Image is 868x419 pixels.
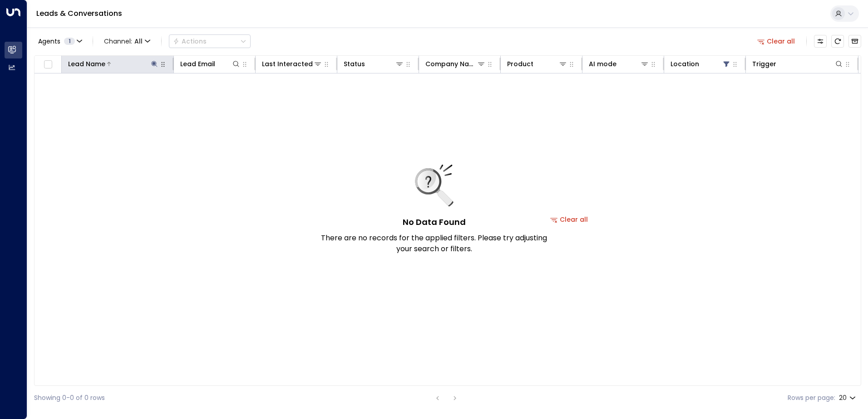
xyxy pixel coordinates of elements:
div: Last Interacted [262,58,322,69]
label: Rows per page: [788,393,835,403]
div: Location [671,58,731,69]
div: AI mode [589,58,649,69]
div: Lead Name [68,58,159,69]
button: Agents1 [34,35,85,48]
div: Company Name [425,58,486,69]
div: Trigger [752,58,776,69]
span: Refresh [831,35,844,48]
button: Clear all [754,35,799,48]
span: All [134,38,143,45]
span: Channel: [100,35,154,48]
span: Toggle select all [42,59,54,70]
div: Product [507,58,567,69]
div: Lead Email [180,58,241,69]
button: Channel:All [100,35,154,48]
div: Last Interacted [262,58,313,69]
div: Location [671,58,699,69]
div: Trigger [752,58,843,69]
button: Actions [169,34,251,48]
div: Product [507,58,533,69]
span: Agents [38,38,60,44]
span: 1 [64,38,75,45]
div: Lead Name [68,58,105,69]
div: Lead Email [180,58,215,69]
button: Clear all [547,213,592,226]
div: Company Name [425,58,477,69]
a: Leads & Conversations [36,8,122,19]
button: Archived Leads [848,35,861,48]
div: 20 [839,391,858,404]
div: Actions [173,37,207,45]
div: AI mode [589,58,616,69]
div: Status [344,58,365,69]
p: There are no records for the applied filters. Please try adjusting your search or filters. [321,233,547,254]
h5: No Data Found [403,216,466,228]
div: Status [344,58,404,69]
nav: pagination navigation [432,392,461,404]
div: Button group with a nested menu [169,34,251,48]
button: Customize [814,35,827,48]
div: Showing 0-0 of 0 rows [34,393,105,403]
